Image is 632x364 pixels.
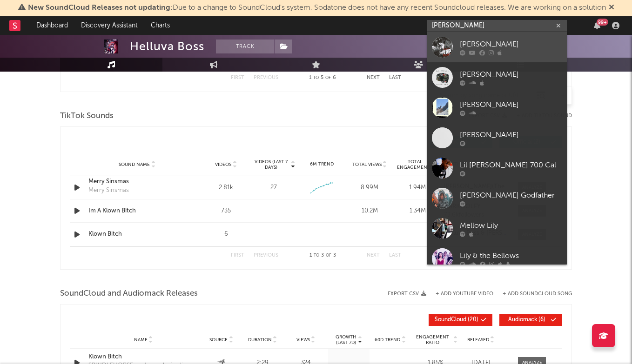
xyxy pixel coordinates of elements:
[389,75,401,80] button: Last
[231,253,244,258] button: First
[204,206,248,216] div: 735
[88,352,198,362] a: Klown Bitch
[216,40,274,53] button: Track
[429,314,492,326] button: SoundCloud(20)
[348,206,391,216] div: 10.2M
[396,206,439,216] div: 1.34M
[597,19,608,26] div: 99 +
[460,220,562,231] div: Mellow Lily
[296,337,310,343] span: Views
[427,93,567,123] a: [PERSON_NAME]
[460,250,562,261] div: Lily & the Bellows
[375,337,400,343] span: 60D Trend
[367,75,380,80] button: Next
[508,317,537,323] span: Audiomack
[254,75,278,80] button: Previous
[427,153,567,183] a: Lil [PERSON_NAME] 700 Cal
[313,76,319,80] span: to
[427,213,567,244] a: Mellow Lily
[427,123,567,153] a: [PERSON_NAME]
[396,159,434,170] span: Total Engagements
[254,253,278,258] button: Previous
[88,230,186,239] a: Klown Bitch
[348,183,391,192] div: 8.99M
[460,159,562,171] div: Lil [PERSON_NAME] 700 Cal
[467,337,489,343] span: Released
[270,183,277,192] div: 27
[336,340,356,345] p: (Last 7d)
[130,40,204,53] div: Helluva Boss
[30,16,74,35] a: Dashboard
[231,75,244,80] button: First
[435,317,478,323] span: ( 20 )
[134,337,148,343] span: Name
[204,230,248,239] div: 6
[28,4,606,12] span: : Due to a change to SoundCloud's system, Sodatone does not have any recent Soundcloud releases. ...
[252,159,290,170] span: Videos (last 7 days)
[88,206,186,216] a: Im A Klown Bïtch
[60,288,198,299] span: SoundCloud and Audiomack Releases
[297,73,348,84] div: 1 5 6
[426,291,493,297] div: + Add YouTube Video
[300,161,343,168] div: 6M Trend
[248,337,272,343] span: Duration
[144,16,176,35] a: Charts
[336,334,356,340] p: Growth
[609,4,614,12] span: Dismiss
[493,291,572,297] button: + Add SoundCloud Song
[388,291,426,297] button: Export CSV
[209,337,228,343] span: Source
[297,250,348,261] div: 1 3 3
[427,62,567,93] a: [PERSON_NAME]
[413,334,452,345] span: Engagement Ratio
[389,253,401,258] button: Last
[314,253,319,258] span: to
[594,22,600,29] button: 99+
[215,162,231,167] span: Videos
[460,99,562,110] div: [PERSON_NAME]
[460,69,562,80] div: [PERSON_NAME]
[436,291,493,297] button: + Add YouTube Video
[499,314,562,326] button: Audiomack(6)
[204,183,248,192] div: 2.81k
[88,186,129,195] div: Merry Sinsmas
[460,39,562,50] div: [PERSON_NAME]
[367,253,380,258] button: Next
[352,162,382,167] span: Total Views
[427,183,567,213] a: [PERSON_NAME] Godfather
[435,317,466,323] span: SoundCloud
[325,76,331,80] span: of
[427,20,567,32] input: Search for artists
[396,183,439,192] div: 1.94M
[460,190,562,201] div: [PERSON_NAME] Godfather
[427,32,567,62] a: [PERSON_NAME]
[460,129,562,140] div: [PERSON_NAME]
[60,111,114,122] span: TikTok Sounds
[326,253,331,258] span: of
[427,244,567,274] a: Lily & the Bellows
[505,317,548,323] span: ( 6 )
[503,291,572,297] button: + Add SoundCloud Song
[28,4,170,12] span: New SoundCloud Releases not updating
[74,16,144,35] a: Discovery Assistant
[88,177,186,186] a: Merry Sinsmas
[119,162,150,167] span: Sound Name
